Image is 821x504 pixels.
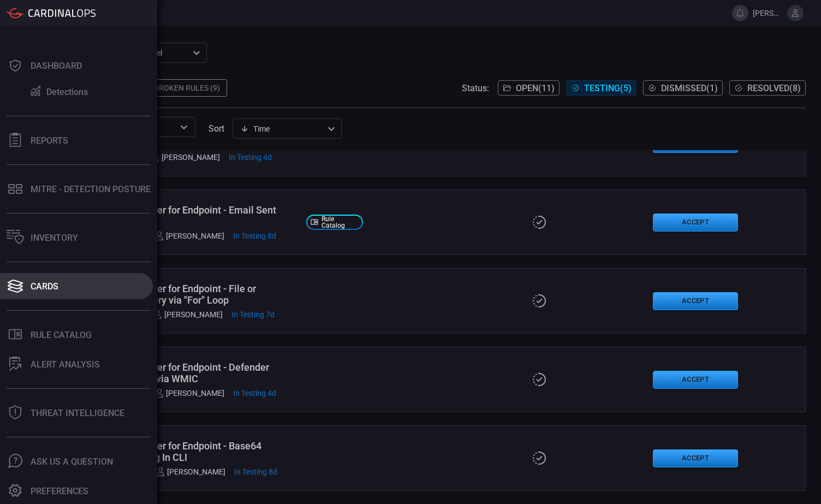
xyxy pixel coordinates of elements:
[155,232,224,240] div: [PERSON_NAME]
[31,135,68,146] div: Reports
[462,83,489,93] span: Status:
[81,204,298,227] div: Microsoft Defender for Endpoint - Email Sent Using Powershell
[753,9,783,17] span: [PERSON_NAME].[PERSON_NAME]
[233,389,276,398] span: Sep 22, 2025 8:34 AM
[653,371,738,389] button: Accept
[661,83,718,93] span: Dismissed ( 1 )
[31,408,124,418] div: Threat Intelligence
[31,61,82,71] div: Dashboard
[81,440,298,463] div: Microsoft Defender for Endpoint - Base64 Encoded Shebang In CLI
[155,389,224,398] div: [PERSON_NAME]
[653,449,738,467] button: Accept
[231,310,275,319] span: Sep 19, 2025 7:42 AM
[234,467,277,476] span: Sep 18, 2025 10:18 AM
[46,87,88,97] div: Detections
[240,123,324,134] div: Time
[653,214,738,232] button: Accept
[31,281,58,292] div: Cards
[209,123,224,134] label: sort
[156,467,225,476] div: [PERSON_NAME]
[322,216,359,229] span: Rule Catalog
[31,233,78,243] div: Inventory
[151,153,220,162] div: [PERSON_NAME]
[176,120,192,135] button: Open
[31,330,92,340] div: Rule Catalog
[81,361,298,384] div: Microsoft Defender for Endpoint - Defender Exclusion Added via WMIC
[31,359,100,370] div: ALERT ANALYSIS
[147,79,227,97] div: Broken Rules (9)
[81,283,298,306] div: Microsoft Defender for Endpoint - File or Directory Discovery via "For" Loop
[516,83,555,93] span: Open ( 11 )
[747,83,801,93] span: Resolved ( 8 )
[31,486,88,496] div: Preferences
[729,80,806,96] button: Resolved(8)
[31,184,151,194] div: MITRE - Detection Posture
[31,456,113,467] div: Ask Us A Question
[653,292,738,310] button: Accept
[498,80,560,96] button: Open(11)
[233,232,276,240] span: Sep 18, 2025 9:10 AM
[566,80,636,96] button: Testing(5)
[584,83,632,93] span: Testing ( 5 )
[153,310,223,319] div: [PERSON_NAME]
[229,153,272,162] span: Sep 22, 2025 8:29 AM
[643,80,723,96] button: Dismissed(1)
